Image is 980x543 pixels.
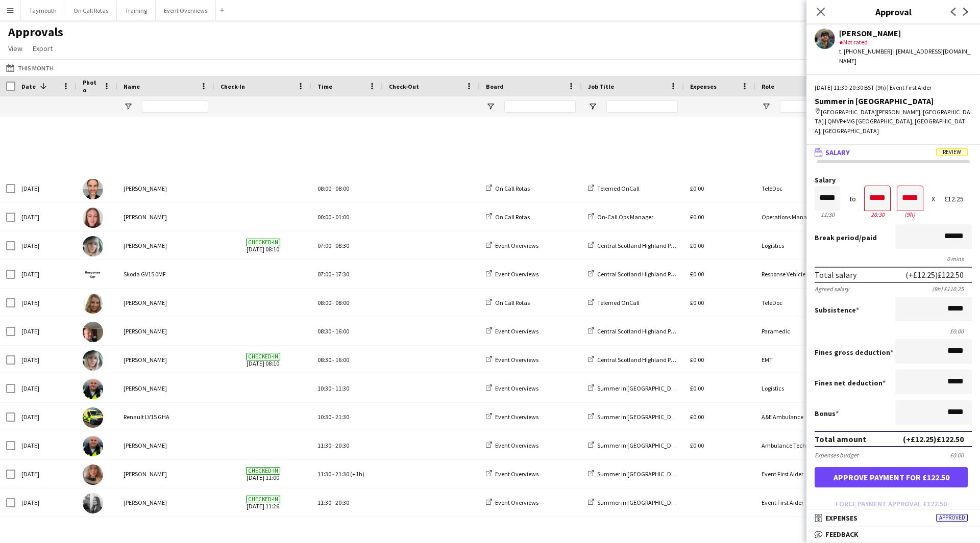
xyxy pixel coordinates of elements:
span: 08:30 [317,327,331,335]
div: [PERSON_NAME] [117,231,214,260]
div: [PERSON_NAME] [117,346,214,374]
span: 11:30 [317,470,331,478]
span: Central Scotland Highland Pony Club Summer Show [597,242,732,249]
div: Event First Aider [755,460,857,488]
img: Keiran Bellis [83,322,103,342]
span: Central Scotland Highland Pony Club Summer Show [597,270,732,278]
img: Helen Watson [83,350,103,371]
div: TeleDoc [755,289,857,317]
span: - [332,299,334,306]
span: Checked-in [246,467,280,475]
div: [PERSON_NAME] [117,203,214,231]
input: Job Title Filter Input [606,100,678,113]
a: Summer in [GEOGRAPHIC_DATA] [588,413,683,421]
img: Renault LV15 GHA [83,407,103,428]
div: [GEOGRAPHIC_DATA][PERSON_NAME], [GEOGRAPHIC_DATA] | QMVP+MG [GEOGRAPHIC_DATA], [GEOGRAPHIC_DATA],... [815,108,972,136]
div: Logistics [755,374,857,402]
span: Event Overviews [495,413,538,421]
span: £0.00 [690,270,704,278]
label: Subsistence [815,305,859,315]
div: Response Vehicle [755,260,857,288]
span: 10:30 [317,384,331,392]
span: Photo [83,79,99,94]
button: Open Filter Menu [762,102,771,111]
div: Renault LV15 GHA [117,403,214,431]
div: [PERSON_NAME] [839,29,972,38]
span: - [332,442,334,449]
div: £0.00 [815,327,972,335]
span: - [332,270,334,278]
span: 20:30 [335,499,349,506]
span: Event Overviews [495,470,538,478]
a: Event Overviews [486,470,538,478]
div: Skoda GV15 0MF [117,260,214,288]
div: 9h [897,211,923,218]
img: Ross Archibald [83,179,103,199]
span: On Call Rotas [495,185,530,192]
button: Open Filter Menu [588,102,597,111]
input: Role Filter Input [780,100,851,113]
span: Event Overviews [495,384,538,392]
div: £0.00 [950,451,972,459]
a: Event Overviews [486,499,538,506]
span: Summer in [GEOGRAPHIC_DATA] [597,499,683,506]
a: Central Scotland Highland Pony Club Summer Show [588,242,732,249]
div: [DATE] [15,203,77,231]
span: 20:30 [335,442,349,449]
span: Checked-in [246,353,280,360]
span: Telemed OnCall [597,299,640,306]
span: Central Scotland Highland Pony Club Summer Show [597,356,732,364]
span: Event Overviews [495,270,538,278]
a: On Call Rotas [486,213,530,221]
div: [PERSON_NAME] [117,174,214,202]
div: [PERSON_NAME] [117,460,214,488]
div: (9h) £110.25 [932,285,972,293]
span: Summer in [GEOGRAPHIC_DATA] [597,413,683,421]
span: 16:00 [335,356,349,364]
a: Event Overviews [486,384,538,392]
span: (+1h) [350,470,364,478]
span: Summer in [GEOGRAPHIC_DATA] [597,470,683,478]
a: Telemed OnCall [588,185,640,192]
span: [DATE] 11:00 [220,460,305,488]
span: Expenses [690,83,717,90]
div: [DATE] [15,174,77,202]
a: Central Scotland Highland Pony Club Summer Show [588,327,732,335]
div: [PERSON_NAME] [117,289,214,317]
a: Event Overviews [486,356,538,364]
span: - [332,213,334,221]
div: [DATE] [15,289,77,317]
div: Summer in [GEOGRAPHIC_DATA] [815,96,972,106]
div: Event First Aider [755,488,857,516]
span: Expenses [825,513,857,523]
a: On Call Rotas [486,185,530,192]
span: Board [486,83,504,90]
span: 07:00 [317,242,331,249]
a: Event Overviews [486,242,538,249]
div: t. [PHONE_NUMBER] | [EMAIL_ADDRESS][DOMAIN_NAME] [839,47,972,65]
img: Skoda GV15 0MF [83,265,103,285]
img: Kenny Hunter [83,436,103,456]
span: £0.00 [690,299,704,306]
span: £0.00 [690,384,704,392]
label: Fines net deduction [815,378,886,387]
label: Salary [815,176,972,184]
div: [DATE] [15,317,77,345]
div: £12.25 [944,195,972,203]
div: [DATE] [15,346,77,374]
label: Bonus [815,409,839,418]
div: [DATE] [15,431,77,459]
span: Event Overviews [495,242,538,249]
span: Summer in [GEOGRAPHIC_DATA] [597,442,683,449]
span: 08:00 [317,185,331,192]
span: £0.00 [690,413,704,421]
span: - [332,327,334,335]
img: Helen Watson [83,236,103,256]
span: Event Overviews [495,356,538,364]
mat-expansion-panel-header: ExpensesApproved [806,510,980,526]
div: 0 mins [815,255,972,263]
a: Central Scotland Highland Pony Club Summer Show [588,356,732,364]
a: On-Call Ops Manager [588,213,653,221]
button: Open Filter Menu [486,102,495,111]
span: 21:30 [335,413,349,421]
